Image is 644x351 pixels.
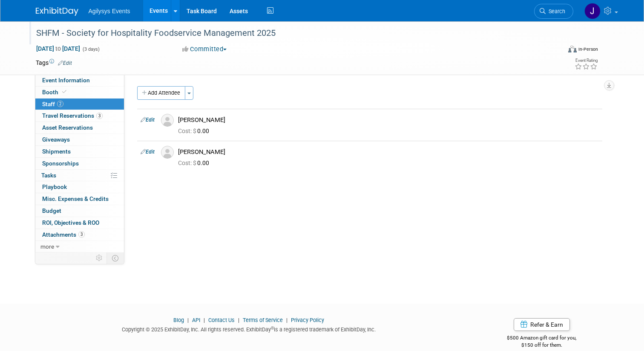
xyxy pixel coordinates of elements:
td: Toggle Event Tabs [106,252,124,264]
span: Event Information [42,77,90,84]
td: Tags [36,58,72,67]
a: Blog [173,317,184,323]
span: | [236,317,241,323]
div: Copyright © 2025 ExhibitDay, Inc. All rights reserved. ExhibitDay is a registered trademark of Ex... [36,324,462,334]
span: 0.00 [178,128,213,134]
div: Event Format [515,44,598,57]
a: Staff2 [35,99,124,110]
a: Attachments3 [35,229,124,241]
span: Travel Reservations [42,112,103,119]
img: Format-Inperson.png [568,46,577,52]
a: Edit [141,149,155,155]
span: 3 [96,113,103,119]
span: Cost: $ [178,160,197,166]
a: Booth [35,87,124,98]
span: Sponsorships [42,160,79,167]
span: more [40,243,54,250]
a: Refer & Earn [514,318,570,331]
img: Associate-Profile-5.png [161,146,174,159]
div: Event Rating [575,58,598,63]
img: ExhibitDay [36,7,78,16]
span: Staff [42,101,63,107]
a: Giveaways [35,134,124,145]
span: ROI, Objectives & ROO [42,219,99,226]
div: [PERSON_NAME] [178,116,599,124]
span: | [201,317,207,323]
a: Edit [58,60,72,66]
a: Budget [35,205,124,217]
span: 2 [57,101,63,107]
span: Budget [42,207,61,214]
a: Terms of Service [243,317,283,323]
a: more [35,241,124,252]
a: Shipments [35,146,124,157]
a: Tasks [35,170,124,181]
img: Associate-Profile-5.png [161,114,174,127]
a: Misc. Expenses & Credits [35,193,124,205]
span: [DATE] [DATE] [36,45,80,52]
span: Agilysys Events [89,8,130,15]
button: Committed [179,45,230,54]
a: Sponsorships [35,158,124,169]
span: (3 days) [82,46,100,52]
a: Edit [141,117,155,123]
span: to [54,45,62,52]
div: In-Person [578,46,598,52]
span: Booth [42,89,68,96]
a: Event Information [35,75,124,86]
a: Contact Us [208,317,235,323]
div: $150 off for them. [475,342,609,349]
span: Search [546,8,565,15]
a: Playbook [35,181,124,193]
a: Search [534,4,573,19]
a: ROI, Objectives & ROO [35,217,124,229]
td: Personalize Event Tab Strip [92,252,107,264]
span: | [185,317,191,323]
span: Cost: $ [178,128,197,134]
a: Privacy Policy [291,317,324,323]
a: Travel Reservations3 [35,110,124,122]
span: Misc. Expenses & Credits [42,195,109,202]
span: Asset Reservations [42,124,93,131]
span: | [284,317,290,323]
span: Attachments [42,231,85,238]
img: Justin Oram [584,3,601,19]
i: Booth reservation complete [62,90,66,94]
span: 3 [78,231,85,238]
span: Giveaways [42,136,70,143]
div: $500 Amazon gift card for you, [475,329,609,348]
div: SHFM - Society for Hospitality Foodservice Management 2025 [33,26,550,41]
span: Playbook [42,183,67,190]
sup: ® [271,326,274,331]
a: API [192,317,200,323]
span: Tasks [41,172,56,179]
div: [PERSON_NAME] [178,148,599,156]
span: Shipments [42,148,71,155]
span: 0.00 [178,160,213,166]
button: Add Attendee [137,86,185,100]
a: Asset Reservations [35,122,124,133]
